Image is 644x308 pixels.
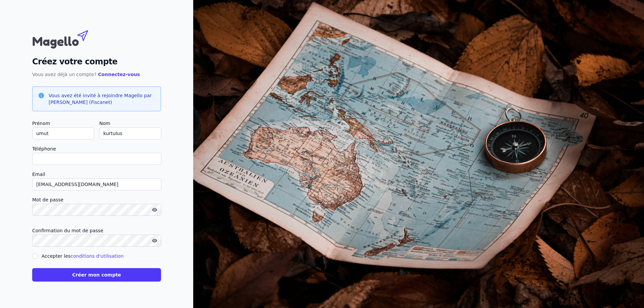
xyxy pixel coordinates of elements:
label: Téléphone [32,145,161,153]
p: Vous avez déjà un compte? [32,70,161,78]
label: Accepter les [42,253,123,259]
h3: Vous avez été invité à rejoindre Magello par [PERSON_NAME] (Fiscanet) [49,92,155,106]
button: Créer mon compte [32,268,161,282]
label: Nom [99,119,161,127]
h2: Créez votre compte [32,56,161,68]
label: Prénom [32,119,94,127]
a: conditions d'utilisation [70,253,123,259]
img: Magello [32,27,103,50]
label: Email [32,170,161,178]
label: Mot de passe [32,196,161,204]
a: Connectez-vous [98,72,140,77]
label: Confirmation du mot de passe [32,227,161,235]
